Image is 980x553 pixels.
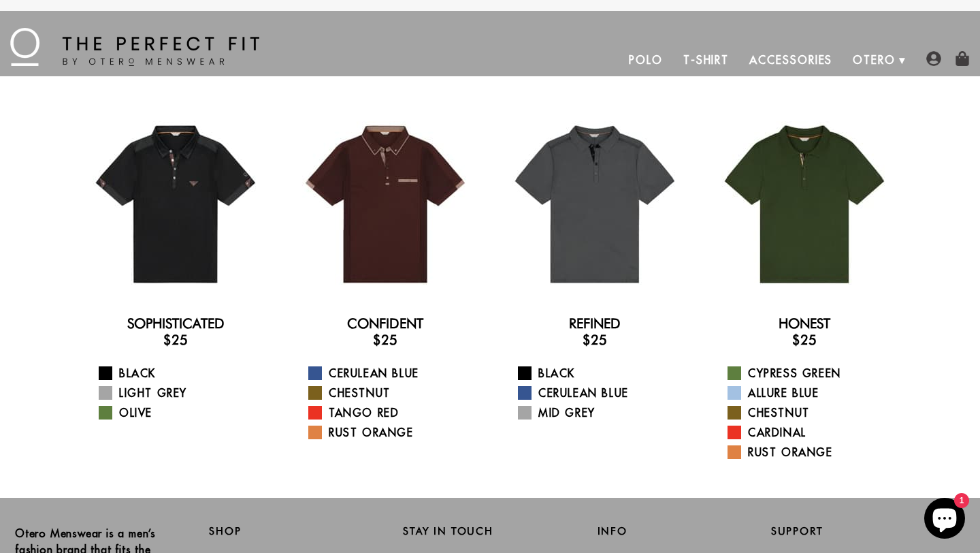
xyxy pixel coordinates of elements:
h2: Shop [209,525,382,537]
a: Accessories [739,44,843,76]
inbox-online-store-chat: Shopify online store chat [920,498,969,542]
a: Cerulean Blue [308,365,479,381]
a: Olive [99,405,269,421]
a: Rust Orange [308,424,479,441]
a: Cerulean Blue [518,385,689,401]
a: Rust Orange [728,444,898,460]
a: Allure Blue [728,385,898,401]
a: Tango Red [308,405,479,421]
a: Polo [619,44,673,76]
a: Black [99,365,269,381]
a: Sophisticated [127,315,225,332]
a: Honest [779,315,830,332]
h2: Support [771,525,965,537]
a: Chestnut [728,405,898,421]
a: Cypress Green [728,365,898,381]
a: Refined [569,315,621,332]
img: shopping-bag-icon.png [955,51,970,66]
a: Otero [843,44,906,76]
h2: Info [598,525,771,537]
a: Chestnut [308,385,479,401]
a: Mid Grey [518,405,689,421]
a: Confident [347,315,423,332]
h3: $25 [501,332,689,348]
img: user-account-icon.png [926,51,941,66]
h3: $25 [710,332,898,348]
a: Light Grey [99,385,269,401]
h2: Stay in Touch [403,525,576,537]
a: Black [518,365,689,381]
h3: $25 [291,332,479,348]
img: The Perfect Fit - by Otero Menswear - Logo [10,28,259,66]
a: Cardinal [728,424,898,441]
h3: $25 [82,332,269,348]
a: T-Shirt [673,44,739,76]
